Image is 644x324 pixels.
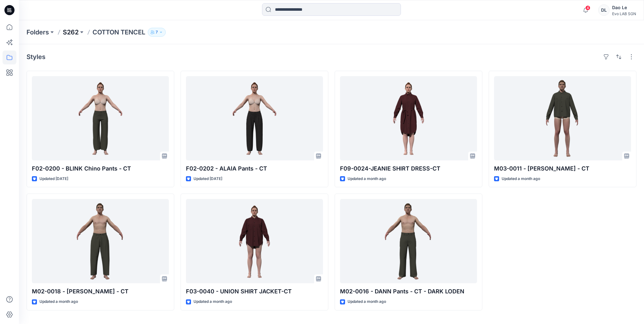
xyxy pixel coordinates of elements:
p: F02-0202 - ALAIA Pants - CT [186,164,323,173]
a: M02-0016 - DANN Pants - CT - DARK LODEN [340,199,477,283]
p: F02-0200 - BLINK Chino Pants - CT [32,164,169,173]
p: Updated [DATE] [194,176,222,182]
a: F03-0040 - UNION SHIRT JACKET-CT [186,199,323,283]
div: Evo LAB SGN [612,11,636,16]
p: M02-0018 - [PERSON_NAME] - CT [32,287,169,296]
p: F03-0040 - UNION SHIRT JACKET-CT [186,287,323,296]
button: 7 [148,28,166,37]
div: Dao Le [612,4,636,11]
p: F09-0024-JEANIE SHIRT DRESS-CT [340,164,477,173]
a: M03-0011 - PEDRO Overshirt - CT [494,76,631,160]
p: Updated [DATE] [39,176,68,182]
p: Updated a month ago [348,298,386,305]
p: 7 [156,29,158,36]
a: M02-0018 - DAVE Pants - CT [32,199,169,283]
a: F09-0024-JEANIE SHIRT DRESS-CT [340,76,477,160]
p: M03-0011 - [PERSON_NAME] - CT [494,164,631,173]
p: Updated a month ago [194,298,232,305]
a: F02-0202 - ALAIA Pants - CT [186,76,323,160]
span: 4 [585,5,590,10]
p: Updated a month ago [502,176,540,182]
a: Folders [27,28,49,37]
p: Updated a month ago [39,298,78,305]
p: M02-0016 - DANN Pants - CT - DARK LODEN [340,287,477,296]
div: DL [598,4,610,16]
p: COTTON TENCEL [92,28,145,37]
a: F02-0200 - BLINK Chino Pants - CT [32,76,169,160]
h4: Styles [27,53,45,61]
a: S262 [63,28,79,37]
p: Updated a month ago [348,176,386,182]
